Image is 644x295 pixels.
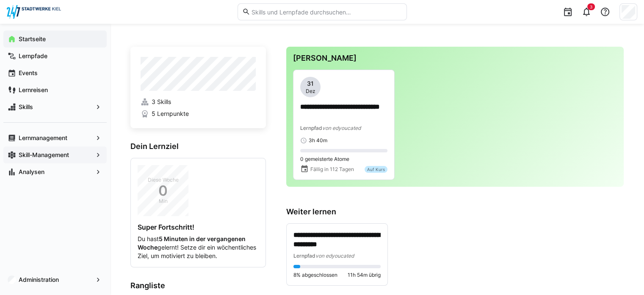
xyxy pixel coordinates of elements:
span: Dez [306,88,315,95]
span: Lernpfad [300,125,322,131]
span: 11h 54m übrig [348,272,381,278]
span: Lernpfad [293,253,315,259]
h3: Dein Lernziel [130,142,266,151]
span: 3h 40m [309,137,327,144]
span: 5 Lernpunkte [152,110,189,118]
h3: Weiter lernen [286,207,624,216]
input: Skills und Lernpfade durchsuchen… [250,8,402,16]
span: von edyoucated [322,125,361,131]
a: 3 Skills [141,98,256,106]
span: 3 Skills [152,98,171,106]
p: Du hast gelernt! Setze dir ein wöchentliches Ziel, um motiviert zu bleiben. [138,235,259,260]
div: Auf Kurs [365,166,387,173]
h3: [PERSON_NAME] [293,53,617,63]
strong: 5 Minuten in der vergangenen Woche [138,235,246,251]
span: von edyoucated [315,253,354,259]
span: 0 gemeisterte Atome [300,156,349,163]
h3: Rangliste [130,281,266,290]
span: 31 [307,79,314,88]
span: 3 [590,4,592,9]
span: Fällig in 112 Tagen [310,166,354,173]
span: 8% abgeschlossen [293,272,337,278]
h4: Super Fortschritt! [138,223,259,231]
